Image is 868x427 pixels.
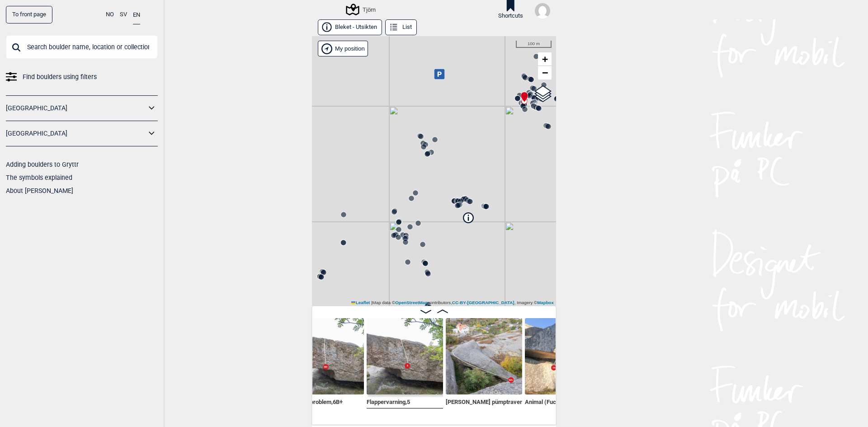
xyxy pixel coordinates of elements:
[6,35,158,59] input: Search boulder name, location or collection
[367,397,410,405] span: Flappervarning , 5
[367,318,443,394] img: Flappervarning
[525,397,588,405] span: Animal (Fuck like a... , 7A
[525,318,601,394] img: Animal Fuck Like A Beast 220902
[120,6,127,23] button: SV
[288,397,343,405] span: Walkers problem , 6B+
[371,300,373,305] span: |
[452,300,514,305] a: CC-BY-[GEOGRAPHIC_DATA]
[6,6,52,23] a: To front page
[6,127,146,140] a: [GEOGRAPHIC_DATA]
[395,300,428,305] a: OpenStreetMap
[106,6,114,23] button: NO
[537,300,554,305] a: Mapbox
[6,102,146,115] a: [GEOGRAPHIC_DATA]
[538,52,552,66] a: Zoom in
[23,70,97,84] span: Find boulders using filters
[347,4,376,15] div: Tjörn
[349,300,556,306] div: Map data © contributors, , Imagery ©
[542,67,548,78] span: −
[535,3,550,19] img: User fallback1
[288,318,364,394] img: Walkers problem
[6,174,72,181] a: The symbols explained
[446,318,522,394] img: Jorgens pumptravers 220904
[133,6,140,24] button: EN
[318,19,382,35] button: Bleket - Utsikten
[446,397,537,405] span: [PERSON_NAME] pümptravers , 6A+
[385,19,417,35] button: List
[6,187,73,194] a: About [PERSON_NAME]
[538,66,552,80] a: Zoom out
[516,41,552,48] div: 100 m
[542,53,548,65] span: +
[6,70,158,84] a: Find boulders using filters
[534,84,552,104] a: Layers
[318,41,368,56] div: Show my position
[351,300,370,305] a: Leaflet
[6,161,79,168] a: Adding boulders to Gryttr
